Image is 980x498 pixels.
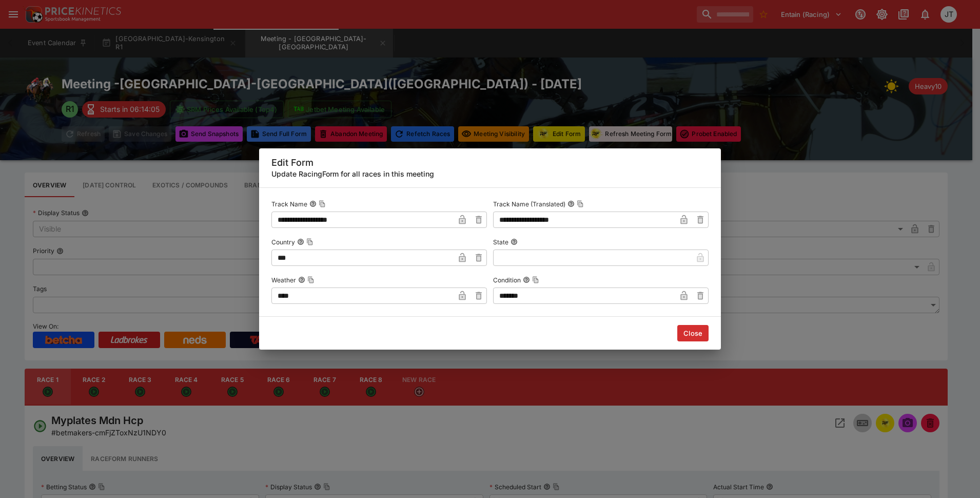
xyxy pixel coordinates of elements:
[297,238,304,245] button: CountryCopy To Clipboard
[307,276,315,283] button: Copy To Clipboard
[271,168,709,179] h6: Update RacingForm for all races in this meeting
[271,200,307,208] p: Track Name
[493,200,565,208] p: Track Name (Translated)
[567,200,575,207] button: Track Name (Translated)Copy To Clipboard
[298,276,305,283] button: WeatherCopy To Clipboard
[271,157,709,168] h5: Edit Form
[309,200,317,207] button: Track NameCopy To Clipboard
[493,276,521,284] p: Condition
[677,325,709,341] button: Close
[306,238,313,245] button: Copy To Clipboard
[271,276,296,284] p: Weather
[493,238,508,246] p: State
[319,200,326,207] button: Copy To Clipboard
[271,238,295,246] p: Country
[523,276,530,283] button: ConditionCopy To Clipboard
[511,238,518,245] button: State
[532,276,539,283] button: Copy To Clipboard
[577,200,584,207] button: Copy To Clipboard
